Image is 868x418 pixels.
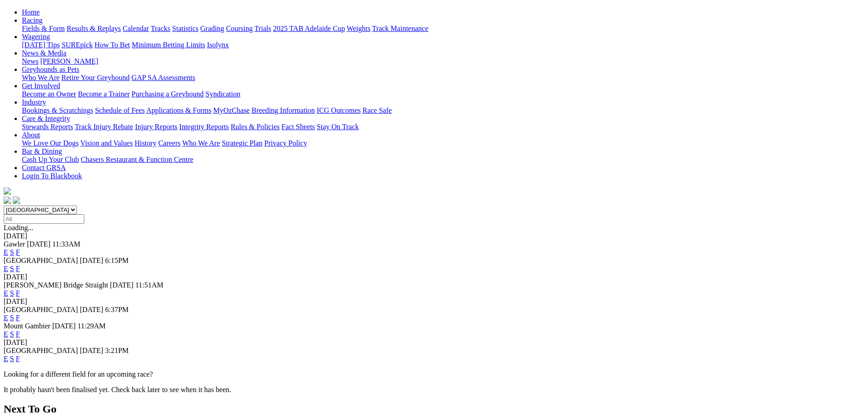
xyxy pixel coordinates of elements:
[80,306,103,313] span: [DATE]
[4,273,864,281] div: [DATE]
[16,265,20,272] a: F
[4,265,8,272] a: E
[10,265,14,272] a: S
[4,347,78,354] span: [GEOGRAPHIC_DATA]
[80,347,103,354] span: [DATE]
[207,41,229,49] a: Isolynx
[22,139,78,147] a: We Love Our Dogs
[213,106,250,114] a: MyOzChase
[22,139,864,147] div: About
[134,139,156,147] a: History
[226,25,253,32] a: Coursing
[22,49,67,57] a: News & Media
[172,25,199,32] a: Statistics
[95,41,130,49] a: How To Bet
[4,330,8,338] a: E
[10,289,14,297] a: S
[78,90,130,98] a: Become a Trainer
[16,314,20,322] a: F
[4,196,11,204] img: facebook.svg
[4,257,78,264] span: [GEOGRAPHIC_DATA]
[22,156,864,164] div: Bar & Dining
[110,281,134,289] span: [DATE]
[4,355,8,363] a: E
[52,322,76,330] span: [DATE]
[4,248,8,256] a: E
[22,57,864,65] div: News & Media
[4,338,864,347] div: [DATE]
[22,25,864,33] div: Racing
[22,8,40,16] a: Home
[158,139,180,147] a: Careers
[10,248,14,256] a: S
[254,25,271,32] a: Trials
[10,355,14,363] a: S
[200,25,224,32] a: Grading
[4,386,231,393] partial: It probably hasn't been finalised yet. Check back later to see when it has been.
[10,314,14,322] a: S
[22,33,50,40] a: Wagering
[182,139,220,147] a: Who We Are
[22,82,60,90] a: Get Involved
[4,232,864,240] div: [DATE]
[273,25,345,32] a: 2025 TAB Adelaide Cup
[4,314,8,322] a: E
[362,106,391,114] a: Race Safe
[4,224,33,232] span: Loading...
[4,289,8,297] a: E
[27,240,51,248] span: [DATE]
[105,257,129,264] span: 6:15PM
[16,355,20,363] a: F
[252,106,315,114] a: Breeding Information
[80,257,103,264] span: [DATE]
[132,90,204,98] a: Purchasing a Greyhound
[4,187,11,195] img: logo-grsa-white.png
[135,281,164,289] span: 11:51AM
[22,25,65,32] a: Fields & Form
[22,147,62,155] a: Bar & Dining
[372,25,428,32] a: Track Maintenance
[22,106,93,114] a: Bookings & Scratchings
[222,139,262,147] a: Strategic Plan
[62,41,92,49] a: SUREpick
[22,131,40,139] a: About
[22,106,864,115] div: Industry
[75,123,133,131] a: Track Injury Rebate
[22,65,79,73] a: Greyhounds as Pets
[13,196,20,204] img: twitter.svg
[77,322,106,330] span: 11:29AM
[4,306,78,313] span: [GEOGRAPHIC_DATA]
[317,123,359,131] a: Stay On Track
[132,41,205,49] a: Minimum Betting Limits
[22,156,79,163] a: Cash Up Your Club
[22,57,38,65] a: News
[4,370,864,378] p: Looking for a different field for an upcoming race?
[22,74,864,82] div: Greyhounds as Pets
[67,25,121,32] a: Results & Replays
[123,25,149,32] a: Calendar
[81,156,193,163] a: Chasers Restaurant & Function Centre
[80,139,133,147] a: Vision and Values
[179,123,229,131] a: Integrity Reports
[22,90,76,98] a: Become an Owner
[22,90,864,98] div: Get Involved
[146,106,211,114] a: Applications & Forms
[4,240,25,248] span: Gawler
[205,90,240,98] a: Syndication
[151,25,170,32] a: Tracks
[132,74,195,81] a: GAP SA Assessments
[16,248,20,256] a: F
[264,139,307,147] a: Privacy Policy
[22,164,66,171] a: Contact GRSA
[231,123,280,131] a: Rules & Policies
[22,74,60,81] a: Who We Are
[22,16,42,24] a: Racing
[347,25,370,32] a: Weights
[4,403,864,415] h2: Next To Go
[16,289,20,297] a: F
[22,41,60,49] a: [DATE] Tips
[4,281,108,289] span: [PERSON_NAME] Bridge Straight
[4,322,51,330] span: Mount Gambier
[40,57,98,65] a: [PERSON_NAME]
[22,123,864,131] div: Care & Integrity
